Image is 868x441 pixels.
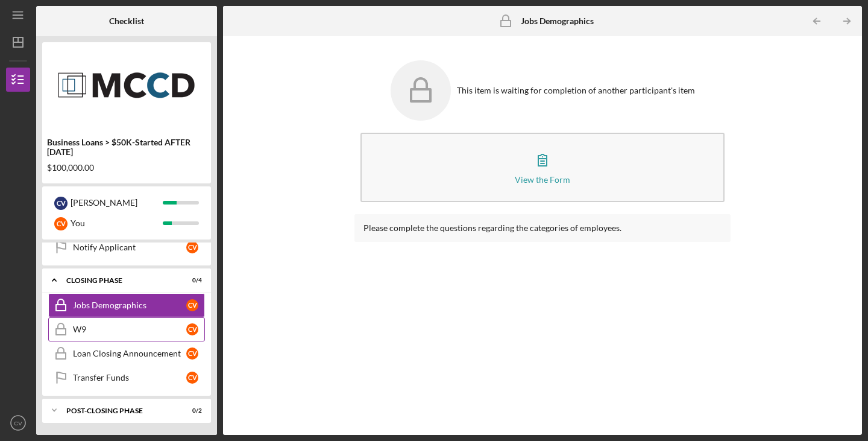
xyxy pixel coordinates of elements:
[186,323,198,335] div: C V
[6,411,30,435] button: CV
[48,317,205,341] a: W9CV
[48,341,205,366] a: Loan Closing AnnouncementCV
[48,235,205,259] a: Notify ApplicantCV
[47,163,206,173] div: $100,000.00
[457,86,695,95] div: This item is waiting for completion of another participant's item
[363,223,722,233] div: Please complete the questions regarding the categories of employees.
[54,197,68,210] div: C V
[186,347,198,360] div: C V
[180,407,202,414] div: 0 / 2
[109,16,144,26] b: Checklist
[515,175,570,184] div: View the Form
[14,420,22,427] text: CV
[71,192,163,213] div: [PERSON_NAME]
[66,277,172,284] div: Closing Phase
[71,213,163,233] div: You
[73,373,186,382] div: Transfer Funds
[42,48,211,121] img: Product logo
[48,293,205,317] a: Jobs DemographicsCV
[48,366,205,390] a: Transfer FundsCV
[73,349,186,358] div: Loan Closing Announcement
[66,407,172,414] div: Post-Closing Phase
[73,300,186,310] div: Jobs Demographics
[360,133,725,202] button: View the Form
[47,138,206,157] div: Business Loans > $50K-Started AFTER [DATE]
[73,243,186,252] div: Notify Applicant
[186,241,198,253] div: C V
[73,325,186,334] div: W9
[186,299,198,311] div: C V
[54,217,68,230] div: C V
[180,277,202,284] div: 0 / 4
[521,16,594,26] b: Jobs Demographics
[186,372,198,384] div: C V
